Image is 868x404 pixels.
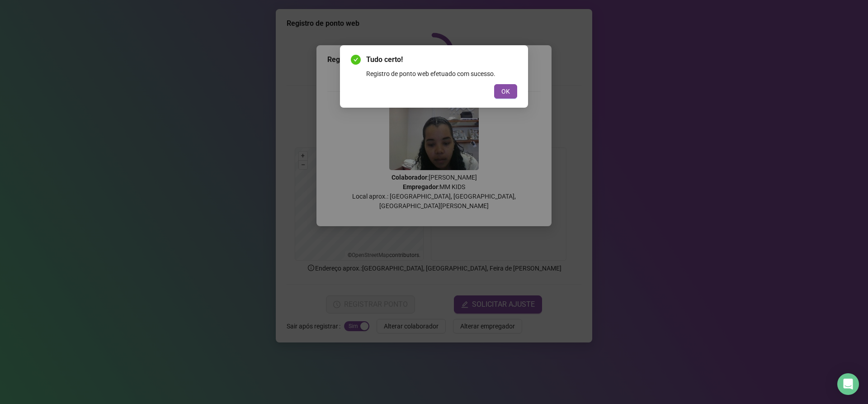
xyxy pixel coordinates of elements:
span: OK [501,86,510,96]
div: Registro de ponto web efetuado com sucesso. [366,69,517,79]
div: Open Intercom Messenger [837,373,859,395]
button: OK [494,84,517,99]
span: Tudo certo! [366,54,517,65]
span: check-circle [351,55,361,65]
